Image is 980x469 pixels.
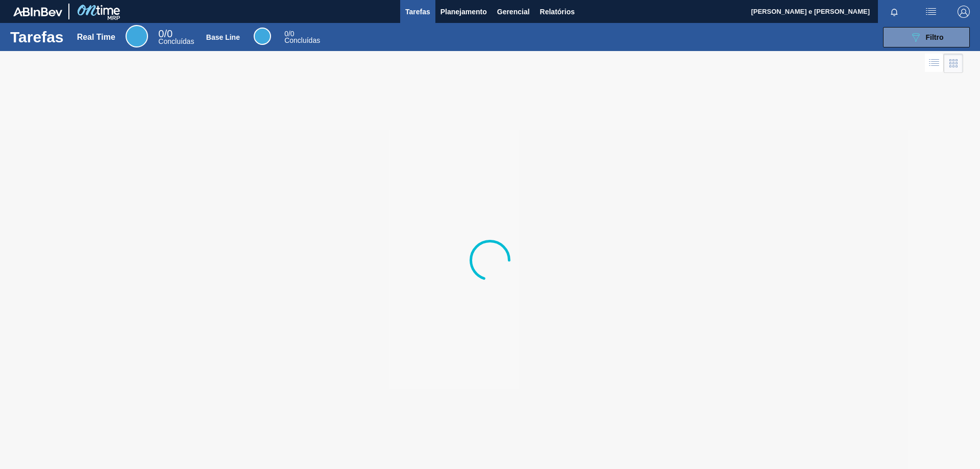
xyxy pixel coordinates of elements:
[926,33,944,41] span: Filtro
[13,7,62,16] img: TNhmsLtSVTkK8tSr43FrP2fwEKptu5GPRR3wAAAABJRU5ErkJggg==
[158,28,173,39] span: / 0
[883,27,970,47] button: Filtro
[497,6,530,18] span: Gerencial
[284,31,320,44] div: Base Line
[158,37,194,45] span: Concluídas
[958,6,970,18] img: Logout
[540,6,575,18] span: Relatórios
[284,30,288,38] span: 0
[405,6,430,18] span: Tarefas
[925,6,937,18] img: userActions
[284,36,320,44] span: Concluídas
[10,31,64,43] h1: Tarefas
[206,33,240,41] div: Base Line
[158,28,164,39] span: 0
[254,28,271,45] div: Base Line
[77,33,115,42] div: Real Time
[126,25,148,47] div: Real Time
[284,30,294,38] span: / 0
[878,5,911,19] button: Notificações
[158,30,194,45] div: Real Time
[440,6,487,18] span: Planejamento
